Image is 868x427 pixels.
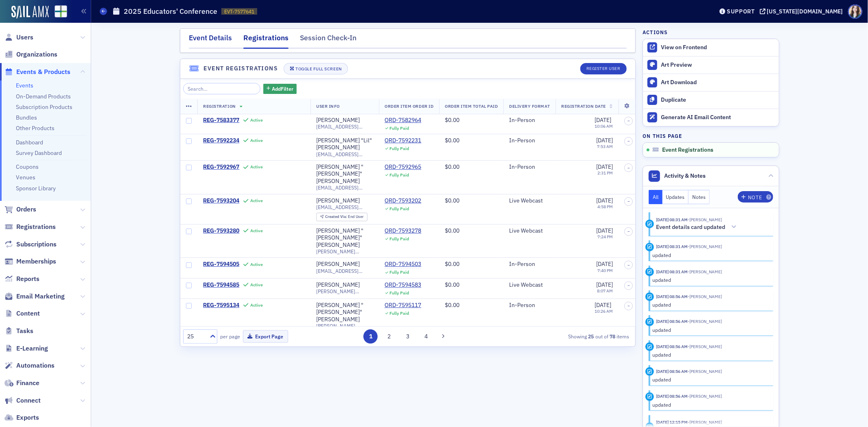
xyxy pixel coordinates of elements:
[16,344,48,353] span: E-Learning
[389,146,409,151] div: Fully Paid
[203,281,305,289] a: REG-7594585Active
[203,197,305,205] a: REG-7593204Active
[316,268,373,274] span: [EMAIL_ADDRESS][DOMAIN_NAME]
[243,33,289,49] div: Registrations
[4,361,55,370] a: Automations
[284,63,348,74] button: Toggle Full Screen
[316,204,373,210] span: [EMAIL_ADDRESS][DOMAIN_NAME]
[16,222,56,231] span: Registrations
[608,333,617,340] strong: 78
[645,292,654,301] div: Update
[509,227,550,235] div: Live Webcast
[316,227,373,249] a: [PERSON_NAME] "[PERSON_NAME]" [PERSON_NAME]
[643,91,779,109] button: Duplicate
[688,393,722,399] span: Sarah Lowery
[203,261,305,268] a: REG-7594505Active
[16,82,33,89] a: Events
[596,197,613,204] span: [DATE]
[55,5,67,18] img: SailAMX
[509,261,550,268] div: In-Person
[627,283,630,288] span: –
[389,172,409,178] div: Fully Paid
[295,67,341,71] div: Toggle Full Screen
[656,244,688,249] time: 10/14/2025 08:31 AM
[16,396,41,405] span: Connect
[16,240,57,249] span: Subscriptions
[16,257,56,266] span: Memberships
[688,269,722,274] span: Sarah Lowery
[656,368,688,374] time: 10/6/2025 08:56 AM
[656,344,688,349] time: 10/6/2025 08:56 AM
[661,114,775,121] div: Generate AI Email Content
[250,164,263,170] div: Active
[300,33,356,48] div: Session Check-In
[187,332,205,341] div: 25
[316,323,373,329] span: [PERSON_NAME][EMAIL_ADDRESS][PERSON_NAME][DOMAIN_NAME]
[16,139,43,146] a: Dashboard
[661,96,775,104] div: Duplicate
[385,261,421,268] a: ORD-7594503
[316,302,373,323] a: [PERSON_NAME] "[PERSON_NAME]" [PERSON_NAME]
[316,213,367,221] div: Created Via: End User
[203,137,305,144] a: REG-7592234Active
[653,301,768,308] div: updated
[645,392,654,401] div: Update
[509,281,550,289] div: Live Webcast
[445,163,459,170] span: $0.00
[4,396,41,405] a: Connect
[389,206,409,211] div: Fully Paid
[653,401,768,408] div: updated
[224,8,254,15] span: EVT-7577641
[16,274,39,283] span: Reports
[389,311,409,316] div: Fully Paid
[748,195,762,200] div: Note
[16,309,40,318] span: Content
[389,126,409,131] div: Fully Paid
[16,413,39,422] span: Exports
[688,217,722,222] span: Sarah Lowery
[509,117,550,124] div: In-Person
[204,64,278,73] h4: Event Registrations
[385,281,421,289] a: ORD-7594583
[509,103,550,109] span: Delivery Format
[688,294,722,299] span: Sarah Lowery
[316,103,340,109] span: User Info
[385,137,421,144] a: ORD-7592231
[627,118,630,123] span: –
[385,103,433,109] span: Order Item Order ID
[16,292,65,301] span: Email Marketing
[4,327,33,335] a: Tasks
[385,227,421,235] a: ORD-7593278
[203,197,239,205] span: REG-7593204
[316,261,360,268] a: [PERSON_NAME]
[316,163,373,185] div: [PERSON_NAME] "[PERSON_NAME]" [PERSON_NAME]
[445,260,459,268] span: $0.00
[597,170,613,176] time: 2:31 PM
[325,214,348,219] span: Created Via :
[645,367,654,376] div: Update
[653,326,768,333] div: updated
[385,197,421,205] a: ORD-7593202
[445,137,459,144] span: $0.00
[203,302,305,309] a: REG-7595134Active
[316,124,373,130] span: [EMAIL_ADDRESS][US_STATE][DOMAIN_NAME]
[597,268,613,273] time: 7:40 PM
[643,28,668,36] h4: Actions
[16,174,35,181] a: Venues
[587,333,595,340] strong: 25
[4,205,36,214] a: Orders
[325,215,364,219] div: End User
[4,50,57,59] a: Organizations
[316,248,373,255] span: [PERSON_NAME][EMAIL_ADDRESS][PERSON_NAME][DOMAIN_NAME]
[656,224,726,231] h5: Event details card updated
[580,63,627,74] button: Register User
[4,379,39,388] a: Finance
[596,137,613,144] span: [DATE]
[767,8,843,15] div: [US_STATE][DOMAIN_NAME]
[4,274,39,283] a: Reports
[649,190,662,204] button: All
[665,172,706,180] span: Activity & Notes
